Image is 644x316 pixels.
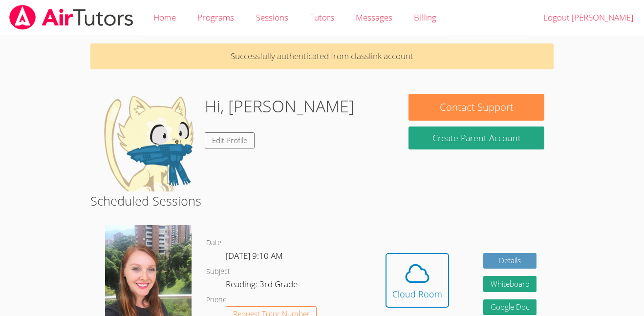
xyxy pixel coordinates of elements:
dt: Date [206,237,221,249]
button: Contact Support [408,94,544,121]
dd: Reading: 3rd Grade [226,277,300,294]
dt: Subject [206,266,230,278]
button: Cloud Room [386,253,449,308]
h1: Hi, [PERSON_NAME] [205,94,354,119]
img: airtutors_banner-c4298cdbf04f3fff15de1276eac7730deb9818008684d7c2e4769d2f7ddbe033.png [8,5,134,30]
span: [DATE] 9:10 AM [226,250,283,261]
a: Edit Profile [205,132,255,148]
a: Details [483,253,537,269]
span: Messages [356,12,392,23]
img: default.png [99,94,197,191]
p: Successfully authenticated from classlink account [90,43,554,69]
h2: Scheduled Sessions [90,191,554,210]
a: Google Doc [483,299,537,316]
button: Whiteboard [483,276,537,292]
button: Create Parent Account [408,126,544,149]
div: Cloud Room [392,287,442,301]
dt: Phone [206,294,227,306]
